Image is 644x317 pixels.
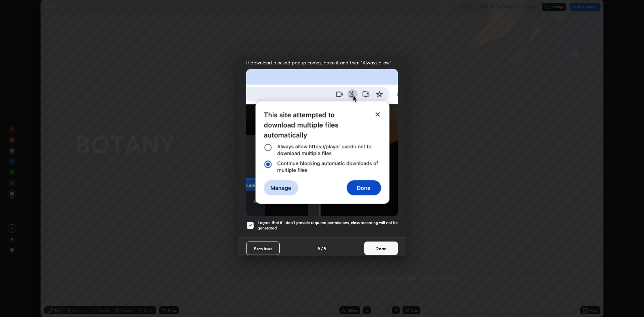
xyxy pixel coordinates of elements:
button: Done [364,242,398,255]
h4: / [321,245,323,252]
img: downloads-permission-blocked.gif [246,69,398,216]
h4: 5 [324,245,326,252]
h4: 5 [318,245,320,252]
span: If download blocked popup comes, open it and then "Always allow": [246,59,398,66]
button: Previous [246,242,280,255]
h5: I agree that if I don't provide required permissions, class recording will not be generated [258,220,398,230]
